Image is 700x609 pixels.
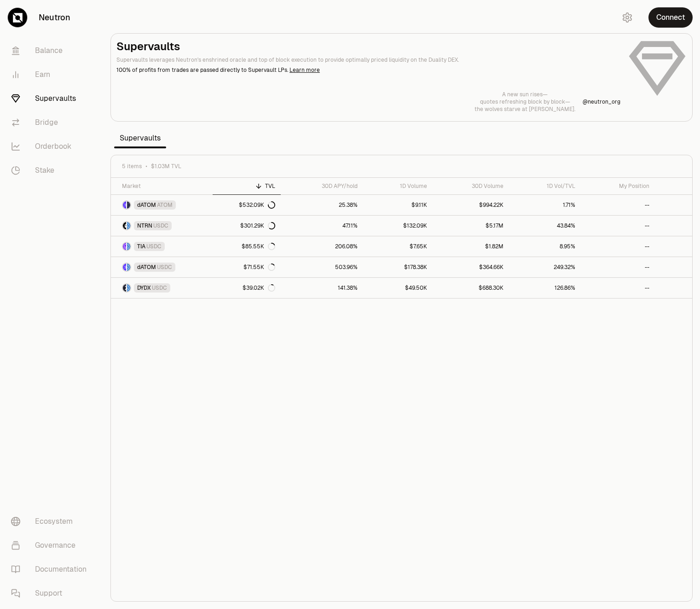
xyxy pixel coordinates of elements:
a: $71.55K [213,257,281,277]
span: NTRN [137,222,152,229]
a: $132.09K [363,216,433,236]
span: 5 items [122,163,142,170]
span: Supervaults [114,129,166,147]
a: $532.09K [213,195,281,215]
img: NTRN Logo [123,222,126,229]
span: dATOM [137,264,156,271]
a: $178.38K [363,257,433,277]
div: 30D APY/hold [286,182,358,190]
div: $85.55K [242,243,275,250]
a: $5.17M [433,216,509,236]
a: Learn more [289,66,320,74]
a: dATOM LogoATOM LogodATOMATOM [111,195,213,215]
a: Ecosystem [4,509,99,533]
a: Documentation [4,557,99,581]
p: @ neutron_org [583,98,620,105]
img: USDC Logo [127,284,130,292]
a: 126.86% [509,278,581,298]
a: dATOM LogoUSDC LogodATOMUSDC [111,257,213,277]
a: -- [581,236,655,257]
a: 503.96% [281,257,363,277]
a: -- [581,257,655,277]
p: the wolves starve at [PERSON_NAME]. [474,105,575,113]
a: -- [581,216,655,236]
a: 47.11% [281,216,363,236]
span: ATOM [157,201,173,209]
a: DYDX LogoUSDC LogoDYDXUSDC [111,278,213,298]
div: $71.55K [243,264,275,271]
div: My Position [586,182,649,190]
a: -- [581,195,655,215]
a: @neutron_org [583,98,620,105]
a: 249.32% [509,257,581,277]
a: 25.38% [281,195,363,215]
a: $7.65K [363,236,433,257]
a: TIA LogoUSDC LogoTIAUSDC [111,236,213,257]
p: quotes refreshing block by block— [474,98,575,105]
a: NTRN LogoUSDC LogoNTRNUSDC [111,216,213,236]
a: Support [4,581,99,605]
span: USDC [146,243,162,250]
img: TIA Logo [123,243,126,250]
img: DYDX Logo [123,284,126,292]
a: $85.55K [213,236,281,257]
span: USDC [157,264,172,271]
span: DYDX [137,284,151,292]
img: ATOM Logo [127,201,130,209]
h2: Supervaults [116,39,620,54]
img: dATOM Logo [123,201,126,209]
a: 8.95% [509,236,581,257]
p: A new sun rises— [474,91,575,98]
a: $9.11K [363,195,433,215]
a: Stake [4,158,99,182]
a: Earn [4,63,99,87]
a: Orderbook [4,135,99,158]
a: 43.84% [509,216,581,236]
div: 1D Vol/TVL [515,182,575,190]
img: USDC Logo [127,264,130,271]
a: 1.71% [509,195,581,215]
a: $364.66K [433,257,509,277]
a: $49.50K [363,278,433,298]
a: 206.08% [281,236,363,257]
div: $532.09K [239,201,275,209]
a: 141.38% [281,278,363,298]
span: USDC [153,222,168,229]
a: Bridge [4,111,99,135]
a: $39.02K [213,278,281,298]
div: $301.29K [240,222,275,229]
span: TIA [137,243,145,250]
a: Supervaults [4,87,99,111]
div: 30D Volume [438,182,503,190]
div: 1D Volume [369,182,427,190]
a: A new sun rises—quotes refreshing block by block—the wolves starve at [PERSON_NAME]. [474,91,575,113]
a: Governance [4,533,99,557]
span: $1.03M TVL [151,163,181,170]
div: TVL [218,182,276,190]
div: $39.02K [243,284,275,292]
a: $688.30K [433,278,509,298]
img: dATOM Logo [123,264,126,271]
a: $1.82M [433,236,509,257]
img: USDC Logo [127,243,130,250]
a: $994.22K [433,195,509,215]
a: -- [581,278,655,298]
a: $301.29K [213,216,281,236]
span: USDC [152,284,167,292]
span: dATOM [137,201,156,209]
div: Market [122,182,207,190]
button: Connect [648,7,693,28]
a: Balance [4,39,99,63]
p: Supervaults leverages Neutron's enshrined oracle and top of block execution to provide optimally ... [116,56,620,64]
p: 100% of profits from trades are passed directly to Supervault LPs. [116,66,620,74]
img: USDC Logo [127,222,130,229]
